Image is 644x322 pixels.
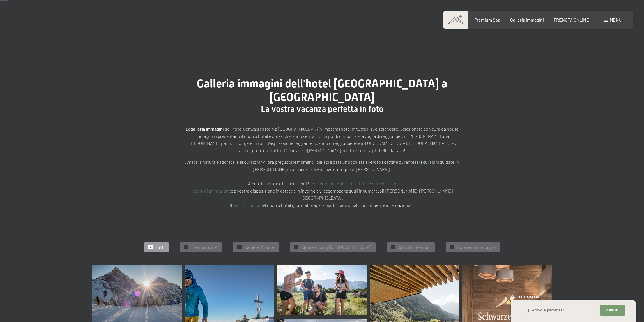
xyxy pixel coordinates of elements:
[295,245,298,249] span: ✓
[182,158,462,209] p: Amate la natura e adorate le escursioni? Allora pregustate momenti idilliaci e date un’occhiata a...
[315,181,367,186] a: escursioni e attività estate
[554,17,589,22] a: PRENOTA ONLINE
[185,245,188,249] span: ✓
[600,305,624,316] button: Avanti
[232,202,260,208] a: team di cucina
[277,265,367,315] img: Immagini
[398,244,431,250] span: Attivitá invernali
[610,17,622,22] span: Menu
[510,17,544,22] a: Galleria immagini
[182,125,462,154] p: La i dell’hotel Schwarzenstein a [GEOGRAPHIC_DATA] vi mostra l’hotel in tutto il suo splendore. S...
[451,245,454,249] span: ✓
[194,188,231,193] a: team di animazione
[191,244,218,250] span: Premium SPA
[474,17,500,22] a: Premium Spa
[150,245,152,249] span: ✓
[190,126,223,131] strong: galleria immagin
[372,181,396,186] a: sci e inverno
[418,159,421,165] a: e
[155,244,165,250] span: Tutti
[511,294,539,298] span: Richiesta express
[457,244,496,250] span: Estate in montagna
[244,244,275,250] span: Camere & suite
[238,245,241,249] span: ✓
[392,245,394,249] span: ✓
[606,308,619,313] span: Avanti
[261,104,383,114] span: La vostra vacanza perfetta in foto
[197,77,447,104] span: Galleria immagini dell'hotel [GEOGRAPHIC_DATA] a [GEOGRAPHIC_DATA]
[301,244,371,250] span: Alpine Luxury [GEOGRAPHIC_DATA]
